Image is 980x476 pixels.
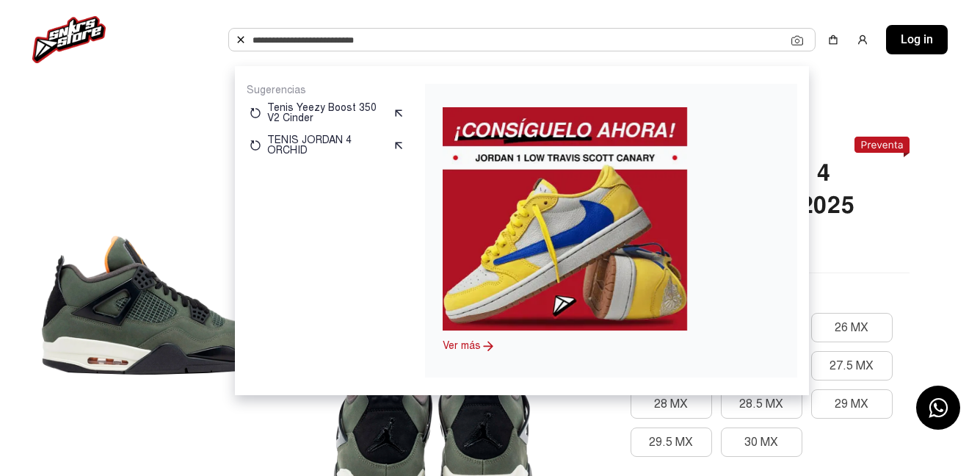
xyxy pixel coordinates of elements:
[721,428,802,457] button: 30 MX
[631,389,712,419] button: 28 MX
[721,389,802,419] button: 28.5 MX
[811,351,893,381] button: 27.5 MX
[791,35,803,46] img: Cámara
[247,84,407,97] p: Sugerencias
[811,313,893,342] button: 26 MX
[443,339,481,352] a: Ver más
[827,34,839,46] img: shopping
[857,34,868,46] img: user
[901,31,933,48] span: Log in
[393,140,404,151] img: suggest.svg
[32,16,106,63] img: logo
[393,107,404,119] img: suggest.svg
[811,389,893,419] button: 29 MX
[250,140,261,151] img: restart.svg
[235,34,247,46] img: Buscar
[250,107,261,119] img: restart.svg
[267,135,387,156] p: TENIS JORDAN 4 ORCHID
[267,103,387,123] p: Tenis Yeezy Boost 350 V2 Cinder
[631,428,712,457] button: 29.5 MX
